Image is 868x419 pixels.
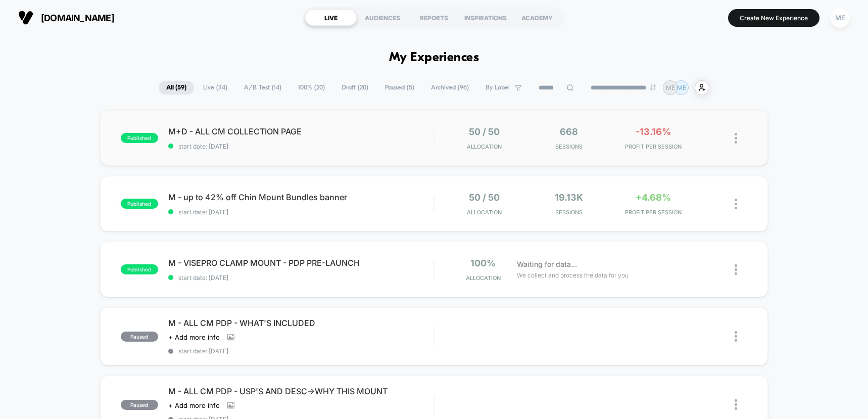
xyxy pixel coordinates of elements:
span: 100% ( 20 ) [291,81,332,95]
span: start date: [DATE] [168,143,434,150]
button: Create New Experience [728,9,819,27]
span: start date: [DATE] [168,274,434,282]
div: INSPIRATIONS [460,10,511,26]
span: 668 [560,126,578,137]
span: We collect and process the data for you [517,270,629,280]
span: Allocation [467,209,502,216]
span: Paused ( 5 ) [377,81,422,95]
span: published [121,264,158,274]
span: Waiting for data... [517,259,577,270]
div: REPORTS [408,10,460,26]
span: 100% [470,258,496,268]
img: close [735,331,737,342]
div: LIVE [305,10,357,26]
span: [DOMAIN_NAME] [41,13,114,23]
span: published [121,199,158,209]
span: paused [121,332,158,342]
span: + Add more info [168,333,220,341]
span: PROFIT PER SESSION [613,143,693,150]
span: 50 / 50 [469,126,500,137]
span: By Label [486,84,510,91]
span: All ( 59 ) [159,81,194,95]
span: published [121,133,158,143]
span: start date: [DATE] [168,347,434,355]
span: Allocation [467,143,502,150]
span: 19.13k [555,192,583,203]
p: ME [666,84,675,91]
span: M - VISEPRO CLAMP MOUNT - PDP PRE-LAUNCH [168,258,434,268]
h1: My Experiences [389,51,479,65]
div: AUDIENCES [357,10,408,26]
img: close [735,199,737,209]
span: Allocation [466,274,501,282]
div: ME [830,8,850,28]
span: Draft ( 20 ) [334,81,376,95]
span: start date: [DATE] [168,208,434,216]
p: ME [677,84,686,91]
span: Archived ( 96 ) [423,81,476,95]
img: close [735,264,737,275]
img: Visually logo [18,10,33,25]
span: Sessions [529,209,608,216]
span: Sessions [529,143,608,150]
img: end [650,84,656,90]
span: + Add more info [168,401,220,409]
span: PROFIT PER SESSION [613,209,693,216]
span: +4.68% [636,192,671,203]
span: M - ALL CM PDP - USP'S AND DESC->WHY THIS MOUNT [168,386,434,396]
span: paused [121,400,158,410]
span: 50 / 50 [469,192,500,203]
button: ME [827,8,853,28]
span: M+D - ALL CM COLLECTION PAGE [168,126,434,136]
span: Live ( 34 ) [196,81,235,95]
span: M - ALL CM PDP - WHAT'S INCLUDED [168,318,434,328]
img: close [735,399,737,410]
span: -13.16% [636,126,671,137]
img: close [735,133,737,144]
span: A/B Test ( 14 ) [236,81,289,95]
button: [DOMAIN_NAME] [15,10,117,26]
div: ACADEMY [511,10,563,26]
span: M - up to 42% off Chin Mount Bundles banner [168,192,434,202]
